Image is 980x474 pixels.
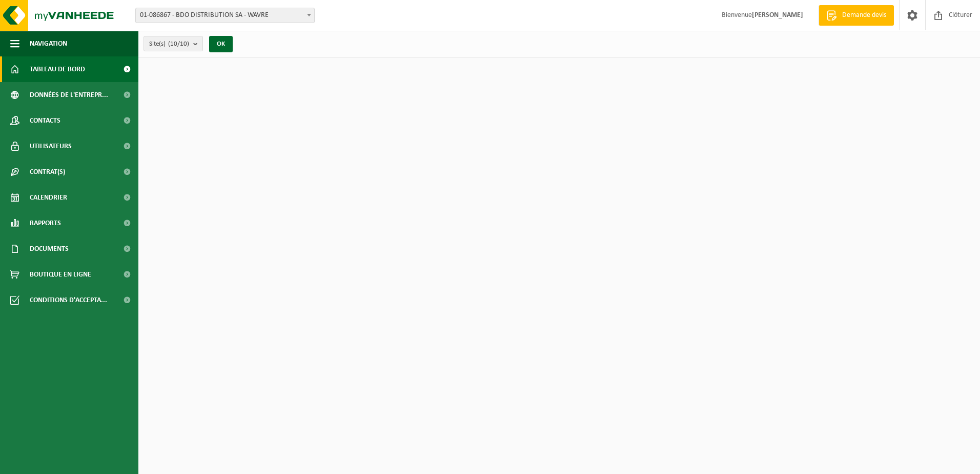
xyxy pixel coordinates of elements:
[149,36,189,52] span: Site(s)
[144,36,203,51] button: Site(s)(10/10)
[30,31,67,56] span: Navigation
[30,159,65,185] span: Contrat(s)
[30,210,61,236] span: Rapports
[30,287,107,313] span: Conditions d'accepta...
[168,41,189,47] count: (10/10)
[30,185,67,210] span: Calendrier
[30,82,108,108] span: Données de l'entrepr...
[30,236,69,262] span: Documents
[752,11,803,19] strong: [PERSON_NAME]
[30,133,72,159] span: Utilisateurs
[819,5,894,26] a: Demande devis
[840,10,889,21] span: Demande devis
[30,108,60,133] span: Contacts
[209,36,233,52] button: OK
[30,262,91,287] span: Boutique en ligne
[136,8,314,23] span: 01-086867 - BDO DISTRIBUTION SA - WAVRE
[135,8,315,23] span: 01-086867 - BDO DISTRIBUTION SA - WAVRE
[30,56,85,82] span: Tableau de bord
